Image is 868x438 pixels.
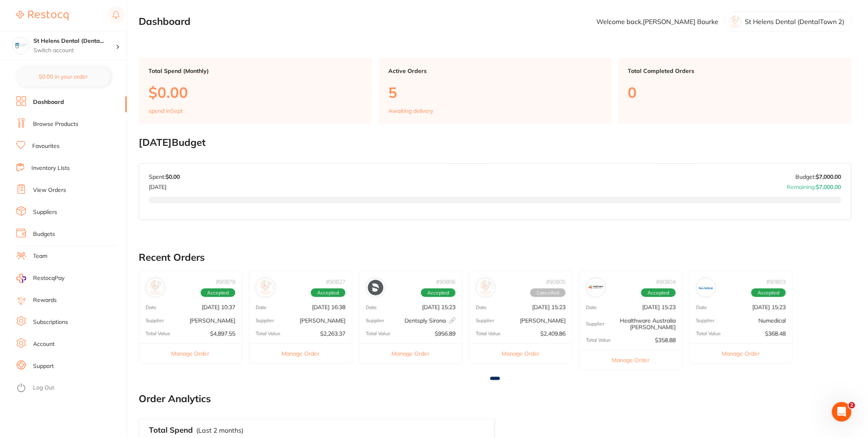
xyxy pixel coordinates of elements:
[366,331,391,337] p: Total Value
[696,331,721,337] p: Total Value
[435,330,456,337] p: $956.89
[148,84,362,101] p: $0.00
[618,58,852,124] a: Total Completed Orders0
[149,174,180,180] p: Spent:
[31,164,70,172] a: Inventory Lists
[139,393,852,405] h2: Order Analytics
[149,180,180,190] p: [DATE]
[476,331,501,337] p: Total Value
[33,120,78,128] a: Browse Products
[258,280,273,295] img: Henry Schein Halas
[405,317,456,324] p: Dentsply Sirona
[311,288,345,297] span: Accepted
[816,173,841,180] strong: $7,000.00
[753,304,786,310] p: [DATE] 15:23
[751,288,786,297] span: Accepted
[696,305,707,310] p: Date
[849,402,855,409] span: 2
[33,274,64,282] span: RestocqPay
[139,343,242,363] button: Manage Order
[201,288,235,297] span: Accepted
[379,58,612,124] a: Active Orders5Awaiting delivery
[698,280,714,295] img: Numedical
[139,252,852,263] h2: Recent Orders
[148,108,183,114] p: spend in Sept
[359,343,462,363] button: Manage Order
[530,288,566,297] span: Cancelled
[759,317,786,324] p: Numedical
[256,318,274,324] p: Supplier
[320,330,345,337] p: $2,263.37
[368,280,383,295] img: Dentsply Sirona
[33,362,54,370] a: Support
[33,340,55,348] a: Account
[787,180,841,190] p: Remaining:
[476,318,494,324] p: Supplier
[202,304,235,310] p: [DATE] 10:37
[146,331,170,337] p: Total Value
[33,46,116,55] p: Switch account
[388,84,602,101] p: 5
[586,321,604,327] p: Supplier
[312,304,345,310] p: [DATE] 16:38
[816,183,841,191] strong: $7,000.00
[16,67,111,86] button: $0.00 in your order
[478,280,494,295] img: Adam Dental
[532,304,566,310] p: [DATE] 15:23
[388,68,602,74] p: Active Orders
[148,280,163,295] img: Adam Dental
[326,279,345,285] p: # 90827
[469,343,572,363] button: Manage Order
[33,186,66,194] a: View Orders
[16,6,69,25] a: Restocq Logo
[166,173,180,180] strong: $0.00
[33,384,54,392] a: Log Out
[139,137,852,148] h2: [DATE] Budget
[146,318,164,324] p: Supplier
[16,274,64,283] a: RestocqPay
[766,279,786,285] p: # 90803
[696,318,715,324] p: Supplier
[32,142,60,150] a: Favourites
[796,174,841,180] p: Budget:
[655,337,676,343] p: $358.88
[13,37,29,54] img: St Helens Dental (DentalTown 2)
[139,16,190,27] h2: Dashboard
[586,305,597,310] p: Date
[745,18,845,25] p: St Helens Dental (DentalTown 2)
[146,305,157,310] p: Date
[628,84,842,101] p: 0
[520,317,566,324] p: [PERSON_NAME]
[832,402,852,422] iframe: Intercom live chat
[196,427,244,434] p: (Last 2 months)
[33,208,57,216] a: Suppliers
[256,331,281,337] p: Total Value
[422,304,456,310] p: [DATE] 15:23
[366,318,384,324] p: Supplier
[540,330,566,337] p: $2,409.86
[436,279,456,285] p: # 90806
[604,317,676,330] p: Healthware Australia [PERSON_NAME]
[216,279,235,285] p: # 90879
[16,274,26,283] img: RestocqPay
[690,343,793,363] button: Manage Order
[149,426,193,435] h3: Total Spend
[210,330,235,337] p: $4,897.55
[139,58,372,124] a: Total Spend (Monthly)$0.00spend inSept
[249,343,352,363] button: Manage Order
[256,305,267,310] p: Date
[16,11,69,20] img: Restocq Logo
[588,280,604,295] img: Healthware Australia Ridley
[641,288,676,297] span: Accepted
[586,337,611,343] p: Total Value
[33,296,57,304] a: Rewards
[765,330,786,337] p: $368.48
[33,252,47,260] a: Team
[300,317,345,324] p: [PERSON_NAME]
[642,304,676,310] p: [DATE] 15:23
[366,305,377,310] p: Date
[656,279,676,285] p: # 90804
[597,18,719,25] p: Welcome back, [PERSON_NAME] Bourke
[33,318,68,326] a: Subscriptions
[190,317,235,324] p: [PERSON_NAME]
